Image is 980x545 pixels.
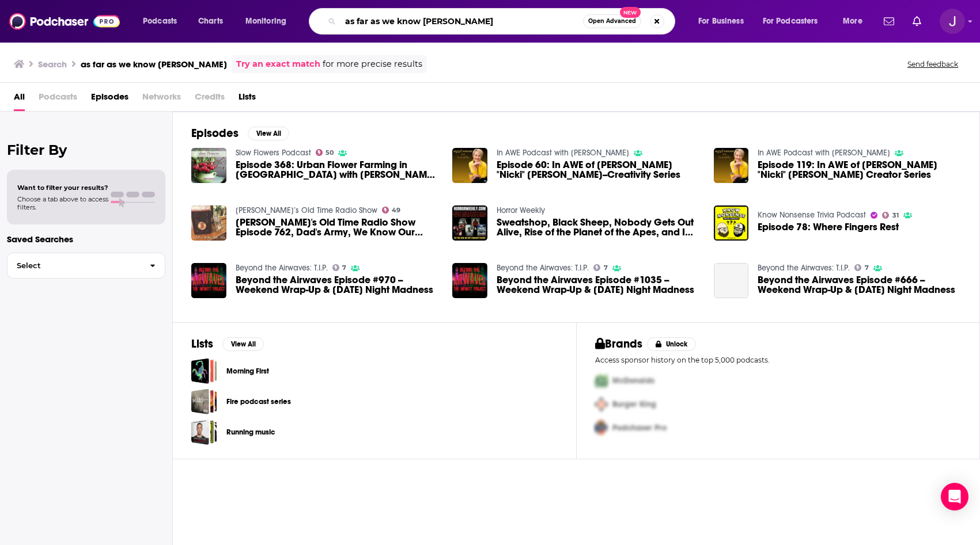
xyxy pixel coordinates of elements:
[239,87,256,111] a: Lists
[758,275,961,295] a: Beyond the Airwaves Episode #666 -- Weekend Wrap-Up & Monday Night Madness
[908,12,926,31] a: Show notifications dropdown
[191,148,226,183] img: Episode 368: Urban Flower Farming in Denver with Kim Burton of CityGal Farms
[236,218,439,237] span: [PERSON_NAME]'s Old Time Radio Show Episode 762, Dad's Army, We Know Our Onions
[940,9,965,34] img: User Profile
[226,395,291,408] a: Fire podcast series
[226,426,275,439] a: Running music
[195,87,225,111] span: Credits
[497,205,545,215] a: Horror Weekly
[226,365,269,378] a: Morning First
[7,142,165,158] h2: Filter By
[593,264,608,271] a: 7
[452,148,487,183] img: Episode 60: In AWE of Nichole "Nicki" Burton--Creativity Series
[236,275,439,295] a: Beyond the Airwaves Episode #970 -- Weekend Wrap-Up & Monday Night Madness
[237,12,301,31] button: open menu
[591,392,612,416] img: Second Pro Logo
[452,263,487,298] img: Beyond the Airwaves Episode #1035 -- Weekend Wrap-Up & Monday Night Madness
[191,358,217,384] span: Morning First
[9,10,120,32] img: Podchaser - Follow, Share and Rate Podcasts
[758,160,961,180] a: Episode 119: In AWE of Nichole "Nicki" Burton Creator Series
[758,148,890,158] a: In AWE Podcast with Sarah Johnson
[940,9,965,34] span: Logged in as josephpapapr
[892,213,899,218] span: 31
[714,148,749,183] img: Episode 119: In AWE of Nichole "Nicki" Burton Creator Series
[382,207,401,214] a: 49
[198,13,223,29] span: Charts
[758,160,961,180] span: Episode 119: In AWE of [PERSON_NAME] "Nicki" [PERSON_NAME] Creator Series
[326,150,334,155] span: 50
[81,59,227,70] h3: as far as we know [PERSON_NAME]
[236,205,377,215] a: Brett’s Old Time Radio Show
[191,263,226,298] img: Beyond the Airwaves Episode #970 -- Weekend Wrap-Up & Monday Night Madness
[583,14,641,28] button: Open AdvancedNew
[332,264,347,271] a: 7
[497,160,700,180] a: Episode 60: In AWE of Nichole "Nicki" Burton--Creativity Series
[91,87,128,111] a: Episodes
[882,212,899,219] a: 31
[497,148,629,158] a: In AWE Podcast with Sarah Johnson
[342,265,346,270] span: 7
[941,483,968,510] div: Open Intercom Messenger
[236,275,439,295] span: Beyond the Airwaves Episode #970 -- Weekend Wrap-Up & [DATE] Night Madness
[612,423,667,433] span: Podchaser Pro
[595,356,962,364] p: Access sponsor history on the top 5,000 podcasts.
[758,263,850,273] a: Beyond the Airwaves: T.I.P.
[191,388,217,414] a: Fire podcast series
[135,12,192,31] button: open menu
[612,399,656,409] span: Burger King
[854,264,869,271] a: 7
[191,419,217,445] a: Running music
[758,275,961,295] span: Beyond the Airwaves Episode #666 -- Weekend Wrap-Up & [DATE] Night Madness
[191,205,226,241] img: Brett's Old Time Radio Show Episode 762, Dad's Army, We Know Our Onions
[647,337,696,351] button: Unlock
[222,337,264,351] button: View All
[758,210,866,220] a: Know Nonsense Trivia Podcast
[588,18,636,24] span: Open Advanced
[835,12,877,31] button: open menu
[497,218,700,237] a: Sweatshop, Black Sheep, Nobody Gets Out Alive, Rise of the Planet of the Apes, and I Still Know W...
[191,337,213,351] h2: Lists
[755,12,835,31] button: open menu
[236,58,320,71] a: Try an exact match
[714,205,749,241] img: Episode 78: Where Fingers Rest
[758,222,899,232] a: Episode 78: Where Fingers Rest
[595,337,643,351] h2: Brands
[248,127,289,140] button: View All
[843,13,862,29] span: More
[323,58,422,71] span: for more precise results
[17,195,108,211] span: Choose a tab above to access filters.
[191,126,239,140] h2: Episodes
[316,149,334,156] a: 50
[698,13,744,29] span: For Business
[879,12,899,31] a: Show notifications dropdown
[39,87,77,111] span: Podcasts
[142,87,181,111] span: Networks
[940,9,965,34] button: Show profile menu
[236,148,311,158] a: Slow Flowers Podcast
[17,184,108,192] span: Want to filter your results?
[620,7,641,18] span: New
[392,208,400,213] span: 49
[7,262,141,269] span: Select
[763,13,818,29] span: For Podcasters
[591,416,612,440] img: Third Pro Logo
[714,263,749,298] a: Beyond the Airwaves Episode #666 -- Weekend Wrap-Up & Monday Night Madness
[14,87,25,111] a: All
[236,160,439,180] a: Episode 368: Urban Flower Farming in Denver with Kim Burton of CityGal Farms
[340,12,583,31] input: Search podcasts, credits, & more...
[865,265,869,270] span: 7
[591,369,612,392] img: First Pro Logo
[497,275,700,295] span: Beyond the Airwaves Episode #1035 -- Weekend Wrap-Up & [DATE] Night Madness
[191,126,289,140] a: EpisodesView All
[452,205,487,241] img: Sweatshop, Black Sheep, Nobody Gets Out Alive, Rise of the Planet of the Apes, and I Still Know W...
